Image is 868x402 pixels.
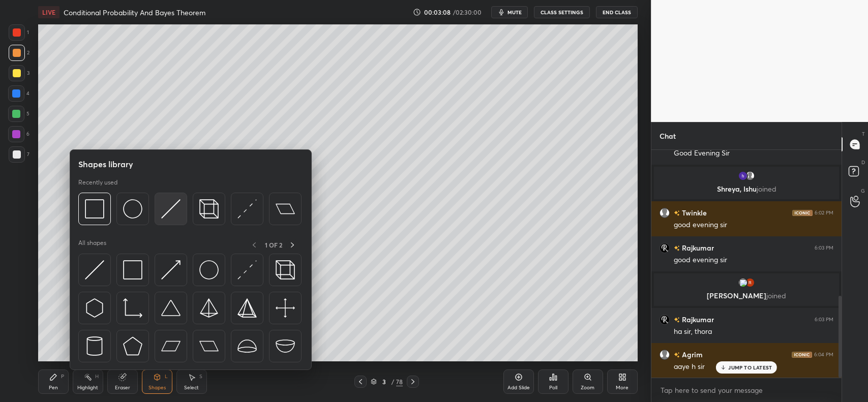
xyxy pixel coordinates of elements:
div: good evening sir [674,255,833,265]
p: D [861,159,865,166]
div: Poll [549,385,557,390]
img: no-rating-badge.077c3623.svg [674,317,680,323]
img: svg+xml;charset=utf-8,%3Csvg%20xmlns%3D%22http%3A%2F%2Fwww.w3.org%2F2000%2Fsvg%22%20width%3D%2230... [237,199,257,219]
img: iconic-dark.1390631f.png [792,210,813,216]
span: mute [507,9,522,16]
div: 7 [9,146,29,163]
div: 5 [8,106,29,122]
img: AItbvmnWzWHc8gj1tHOJOX9jRWKuSdifjeBHCqdhfFza=s96-c [738,171,748,181]
span: joined [766,291,786,300]
div: L [165,374,168,379]
p: Chat [651,122,684,149]
p: JUMP TO LATEST [728,364,772,370]
div: 78 [396,377,403,386]
div: Eraser [115,385,130,390]
img: svg+xml;charset=utf-8,%3Csvg%20xmlns%3D%22http%3A%2F%2Fwww.w3.org%2F2000%2Fsvg%22%20width%3D%2244... [199,336,219,356]
p: Recently used [78,178,117,187]
p: 1 OF 2 [265,241,282,249]
img: f6443de232f34dceaa8d0a0fead99509.jpg [660,315,670,325]
img: svg+xml;charset=utf-8,%3Csvg%20xmlns%3D%22http%3A%2F%2Fwww.w3.org%2F2000%2Fsvg%22%20width%3D%2230... [85,298,104,318]
p: T [862,130,865,138]
h4: Conditional Probability And Bayes Theorem [64,8,205,17]
img: svg+xml;charset=utf-8,%3Csvg%20xmlns%3D%22http%3A%2F%2Fwww.w3.org%2F2000%2Fsvg%22%20width%3D%2240... [276,298,295,318]
div: 3 [379,379,389,385]
div: S [199,374,202,379]
img: default.png [660,350,670,360]
img: svg+xml;charset=utf-8,%3Csvg%20xmlns%3D%22http%3A%2F%2Fwww.w3.org%2F2000%2Fsvg%22%20width%3D%2238... [237,336,257,356]
div: 6 [8,126,29,142]
img: svg+xml;charset=utf-8,%3Csvg%20xmlns%3D%22http%3A%2F%2Fwww.w3.org%2F2000%2Fsvg%22%20width%3D%2228... [85,336,104,356]
div: Zoom [581,385,594,390]
div: ha sir, thora [674,327,833,337]
span: joined [757,184,776,194]
img: svg+xml;charset=utf-8,%3Csvg%20xmlns%3D%22http%3A%2F%2Fwww.w3.org%2F2000%2Fsvg%22%20width%3D%2236... [199,260,219,280]
div: Highlight [77,385,98,390]
div: good evening sir [674,220,833,230]
div: 6:03 PM [815,245,833,251]
div: 6:04 PM [814,352,833,358]
img: svg+xml;charset=utf-8,%3Csvg%20xmlns%3D%22http%3A%2F%2Fwww.w3.org%2F2000%2Fsvg%22%20width%3D%2234... [123,260,142,280]
h6: Rajkumar [680,314,714,325]
img: iconic-dark.1390631f.png [792,352,812,358]
img: svg+xml;charset=utf-8,%3Csvg%20xmlns%3D%22http%3A%2F%2Fwww.w3.org%2F2000%2Fsvg%22%20width%3D%2244... [161,336,181,356]
img: svg+xml;charset=utf-8,%3Csvg%20xmlns%3D%22http%3A%2F%2Fwww.w3.org%2F2000%2Fsvg%22%20width%3D%2230... [161,260,181,280]
img: svg+xml;charset=utf-8,%3Csvg%20xmlns%3D%22http%3A%2F%2Fwww.w3.org%2F2000%2Fsvg%22%20width%3D%2230... [161,199,181,219]
h6: Agrim [680,349,703,360]
img: svg+xml;charset=utf-8,%3Csvg%20xmlns%3D%22http%3A%2F%2Fwww.w3.org%2F2000%2Fsvg%22%20width%3D%2230... [237,260,257,280]
img: svg+xml;charset=utf-8,%3Csvg%20xmlns%3D%22http%3A%2F%2Fwww.w3.org%2F2000%2Fsvg%22%20width%3D%2238... [276,336,295,356]
div: P [61,374,64,379]
div: Select [184,385,199,390]
div: grid [651,150,842,378]
img: svg+xml;charset=utf-8,%3Csvg%20xmlns%3D%22http%3A%2F%2Fwww.w3.org%2F2000%2Fsvg%22%20width%3D%2234... [237,298,257,318]
img: default.png [660,208,670,218]
p: Shreya, Ishu [660,185,833,193]
p: G [861,187,865,195]
img: svg+xml;charset=utf-8,%3Csvg%20xmlns%3D%22http%3A%2F%2Fwww.w3.org%2F2000%2Fsvg%22%20width%3D%2238... [161,298,181,318]
div: Add Slide [507,385,530,390]
p: All shapes [78,239,106,252]
img: no-rating-badge.077c3623.svg [674,245,680,251]
div: 1 [9,24,29,41]
div: H [95,374,99,379]
img: svg+xml;charset=utf-8,%3Csvg%20xmlns%3D%22http%3A%2F%2Fwww.w3.org%2F2000%2Fsvg%22%20width%3D%2234... [85,199,104,219]
img: svg+xml;charset=utf-8,%3Csvg%20xmlns%3D%22http%3A%2F%2Fwww.w3.org%2F2000%2Fsvg%22%20width%3D%2244... [276,199,295,219]
div: Good Evening Sir [674,148,833,159]
div: / [391,379,394,385]
h6: Twinkle [680,207,707,218]
img: default.png [745,171,755,181]
div: LIVE [38,6,59,18]
button: End Class [596,6,638,18]
div: Shapes [148,385,166,390]
div: Pen [49,385,58,390]
div: 6:02 PM [815,210,833,216]
div: 4 [8,85,29,102]
p: [PERSON_NAME] [660,292,833,300]
img: svg+xml;charset=utf-8,%3Csvg%20xmlns%3D%22http%3A%2F%2Fwww.w3.org%2F2000%2Fsvg%22%20width%3D%2236... [123,199,142,219]
img: svg+xml;charset=utf-8,%3Csvg%20xmlns%3D%22http%3A%2F%2Fwww.w3.org%2F2000%2Fsvg%22%20width%3D%2233... [123,298,142,318]
img: b7a3d7f2bfd44282a8a6ae5718ba7f42.21426215_3 [745,277,755,288]
img: no-rating-badge.077c3623.svg [674,210,680,216]
img: svg+xml;charset=utf-8,%3Csvg%20xmlns%3D%22http%3A%2F%2Fwww.w3.org%2F2000%2Fsvg%22%20width%3D%2230... [85,260,104,280]
div: More [616,385,628,390]
img: f6443de232f34dceaa8d0a0fead99509.jpg [660,243,670,253]
button: CLASS SETTINGS [534,6,590,18]
img: svg+xml;charset=utf-8,%3Csvg%20xmlns%3D%22http%3A%2F%2Fwww.w3.org%2F2000%2Fsvg%22%20width%3D%2234... [123,336,142,356]
img: svg+xml;charset=utf-8,%3Csvg%20xmlns%3D%22http%3A%2F%2Fwww.w3.org%2F2000%2Fsvg%22%20width%3D%2235... [276,260,295,280]
h6: Rajkumar [680,242,714,253]
div: 3 [9,65,29,81]
div: aaye h sir [674,362,833,372]
img: 3 [738,277,748,288]
img: svg+xml;charset=utf-8,%3Csvg%20xmlns%3D%22http%3A%2F%2Fwww.w3.org%2F2000%2Fsvg%22%20width%3D%2235... [199,199,219,219]
img: svg+xml;charset=utf-8,%3Csvg%20xmlns%3D%22http%3A%2F%2Fwww.w3.org%2F2000%2Fsvg%22%20width%3D%2234... [199,298,219,318]
div: 6:03 PM [815,317,833,323]
div: 2 [9,45,29,61]
h5: Shapes library [78,158,133,170]
button: mute [491,6,528,18]
img: no-rating-badge.077c3623.svg [674,352,680,358]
